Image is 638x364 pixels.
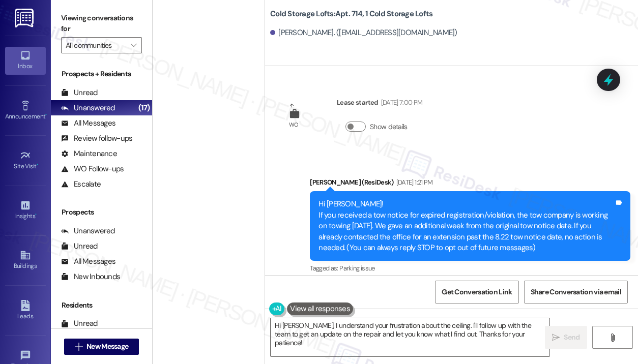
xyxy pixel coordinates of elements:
i:  [608,333,616,342]
div: WO [289,119,299,130]
div: [DATE] 1:21 PM [394,177,433,188]
div: Hi [PERSON_NAME]! If you received a tow notice for expired registration/violation, the tow compan... [318,199,614,253]
div: WO Follow-ups [61,164,124,174]
a: Site Visit • [5,147,46,174]
span: Get Conversation Link [442,287,512,297]
span: • [35,211,37,218]
span: Share Conversation via email [531,287,621,297]
i:  [131,41,136,49]
label: Viewing conversations for [61,10,142,37]
label: Show details [370,122,408,132]
div: New Inbounds [61,271,120,282]
div: Review follow-ups [61,133,132,144]
div: Unread [61,87,98,98]
button: New Message [64,339,139,355]
button: Send [545,326,587,349]
div: Unread [61,241,98,252]
div: Lease started [337,97,422,111]
span: • [45,111,47,118]
div: Unanswered [61,103,115,113]
div: Unread [61,318,98,329]
div: Tagged as: [310,261,630,276]
div: Prospects [51,207,152,218]
span: Parking issue [339,264,375,272]
div: [DATE] 7:00 PM [379,97,423,108]
div: All Messages [61,256,115,267]
button: Get Conversation Link [435,281,518,304]
div: [PERSON_NAME] (ResiDesk) [310,177,630,191]
button: Share Conversation via email [524,281,628,304]
span: Send [564,332,579,343]
a: Leads [5,297,46,324]
div: Prospects + Residents [51,69,152,79]
div: Unanswered [61,226,115,236]
span: • [37,161,38,168]
div: Escalate [61,179,101,190]
div: Maintenance [61,148,117,159]
div: (17) [136,100,152,116]
span: New Message [86,341,128,352]
a: Inbox [5,47,46,74]
div: [PERSON_NAME]. ([EMAIL_ADDRESS][DOMAIN_NAME]) [270,27,457,38]
div: All Messages [61,118,115,129]
i:  [552,333,560,342]
a: Buildings [5,247,46,274]
div: Residents [51,300,152,311]
input: All communities [66,37,126,53]
i:  [75,343,82,351]
b: Cold Storage Lofts: Apt. 714, 1 Cold Storage Lofts [270,9,432,19]
img: ResiDesk Logo [15,9,36,27]
textarea: Hi [PERSON_NAME], I understand your frustration about the ceiling. I'll follow up with the team t... [271,318,549,356]
a: Insights • [5,197,46,224]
